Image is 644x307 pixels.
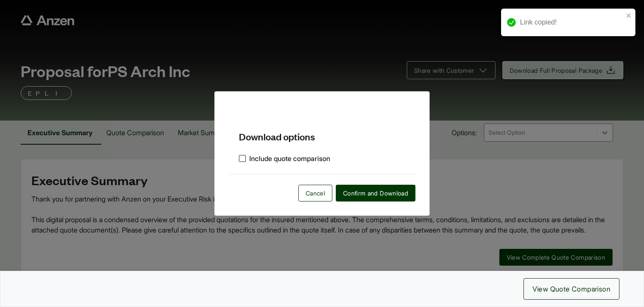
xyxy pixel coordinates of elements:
button: Cancel [298,185,332,202]
div: Link copied! [520,17,623,28]
button: close [626,12,632,19]
button: View Quote Comparison [523,278,619,300]
h5: Download options [229,116,415,143]
span: Cancel [306,189,325,198]
label: Include quote comparison [239,153,330,164]
span: Confirm and Download [343,189,408,198]
button: Confirm and Download [336,185,415,202]
span: View Quote Comparison [533,284,610,294]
